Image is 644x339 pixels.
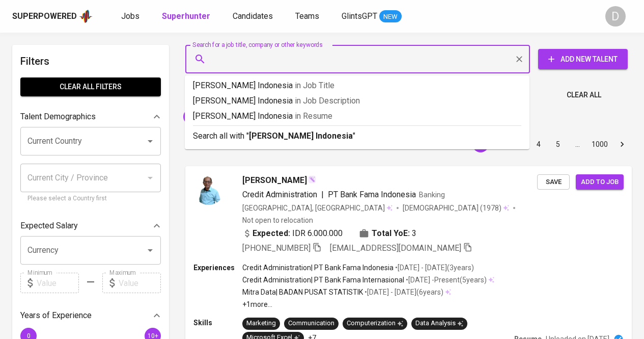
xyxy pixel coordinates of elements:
[605,6,626,27] div: D
[242,287,363,297] p: Mitra Data | BADAN PUSAT STATISTIK
[288,319,334,328] div: Communication
[614,136,630,152] button: Go to next page
[193,110,521,122] p: [PERSON_NAME] Indonesia
[242,275,404,285] p: Credit Administration | PT Bank Fama Internasional
[20,220,78,232] p: Expected Salary
[363,287,443,297] p: • [DATE] - [DATE] ( 6 years )
[242,190,317,199] span: Credit Administration
[162,10,212,23] a: Superhunter
[79,9,93,24] img: app logo
[242,227,343,240] div: IDR 6.000.000
[538,49,628,69] button: Add New Talent
[183,109,260,125] div: Famas Dirgantara
[412,227,416,240] span: 3
[321,189,324,201] span: |
[20,107,161,127] div: Talent Demographics
[233,11,273,21] span: Candidates
[242,263,394,273] p: Credit Administration | PT Bank Fama Indonesia
[242,299,494,309] p: +1 more ...
[295,81,334,90] span: in Job Title
[246,319,276,328] div: Marketing
[242,203,393,213] div: [GEOGRAPHIC_DATA], [GEOGRAPHIC_DATA]
[20,77,161,96] button: Clear All filters
[546,53,620,66] span: Add New Talent
[403,203,480,213] span: [DEMOGRAPHIC_DATA]
[193,263,242,273] p: Experiences
[233,10,275,23] a: Candidates
[242,243,311,253] span: [PHONE_NUMBER]
[143,243,157,257] button: Open
[308,175,316,184] img: magic_wand.svg
[12,9,93,24] a: Superpoweredapp logo
[576,174,624,190] button: Add to job
[27,194,154,204] p: Please select a Country first
[415,319,463,328] div: Data Analysis
[537,174,570,190] button: Save
[581,176,619,188] span: Add to job
[394,263,474,273] p: • [DATE] - [DATE] ( 3 years )
[295,96,360,106] span: in Job Description
[183,112,249,121] span: Famas Dirgantara
[342,11,377,21] span: GlintsGPT
[295,10,321,23] a: Teams
[121,11,139,21] span: Jobs
[567,89,601,101] span: Clear All
[372,227,410,240] b: Total YoE:
[121,10,142,23] a: Jobs
[328,190,416,199] span: PT Bank Fama Indonesia
[550,136,566,152] button: Go to page 5
[193,95,521,107] p: [PERSON_NAME] Indonesia
[563,86,605,105] button: Clear All
[162,11,210,21] b: Superhunter
[253,227,290,240] b: Expected:
[242,174,307,187] span: [PERSON_NAME]
[20,305,161,326] div: Years of Experience
[530,136,547,152] button: Go to page 4
[20,216,161,236] div: Expected Salary
[193,174,224,205] img: 71ba3491416421849054b9185c7ee94c.jpg
[37,273,79,293] input: Value
[404,275,487,285] p: • [DATE] - Present ( 5 years )
[342,10,402,23] a: GlintsGPT NEW
[569,139,585,149] div: …
[119,273,161,293] input: Value
[542,176,565,188] span: Save
[193,130,521,142] p: Search all with " "
[242,215,313,225] p: Not open to relocation
[589,136,611,152] button: Go to page 1000
[29,81,153,93] span: Clear All filters
[403,203,509,213] div: (1978)
[143,134,157,148] button: Open
[295,111,332,121] span: in Resume
[249,131,353,141] b: [PERSON_NAME] Indonesia
[512,52,526,66] button: Clear
[330,243,461,253] span: [EMAIL_ADDRESS][DOMAIN_NAME]
[193,80,521,92] p: [PERSON_NAME] Indonesia
[20,53,161,69] h6: Filters
[419,191,445,199] span: Banking
[20,111,96,123] p: Talent Demographics
[452,136,632,152] nav: pagination navigation
[295,11,319,21] span: Teams
[20,309,92,322] p: Years of Experience
[12,11,77,22] div: Superpowered
[347,319,403,328] div: Computerization
[193,318,242,328] p: Skills
[379,12,402,22] span: NEW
